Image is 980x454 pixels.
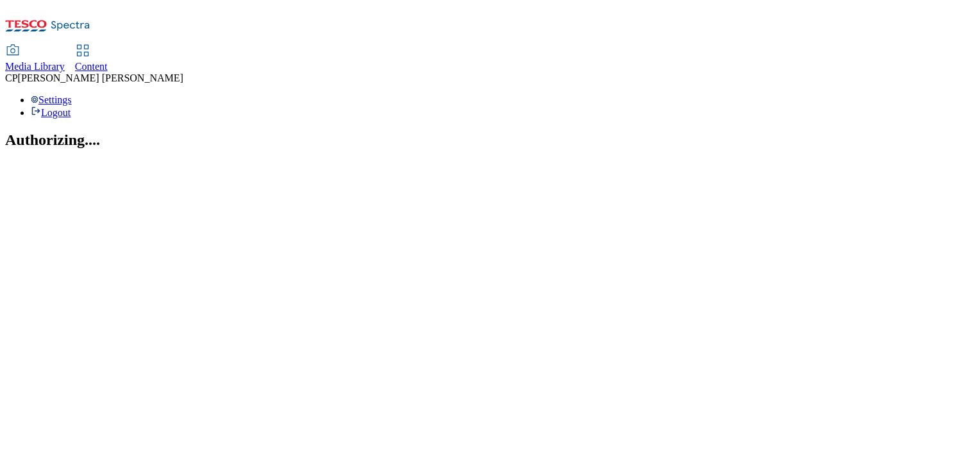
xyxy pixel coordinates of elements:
span: [PERSON_NAME] [PERSON_NAME] [18,72,183,83]
a: Settings [31,94,72,105]
span: CP [5,72,18,83]
a: Content [75,46,108,72]
span: Content [75,61,108,72]
a: Logout [31,107,71,118]
a: Media Library [5,46,65,72]
span: Media Library [5,61,65,72]
h2: Authorizing.... [5,131,975,149]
